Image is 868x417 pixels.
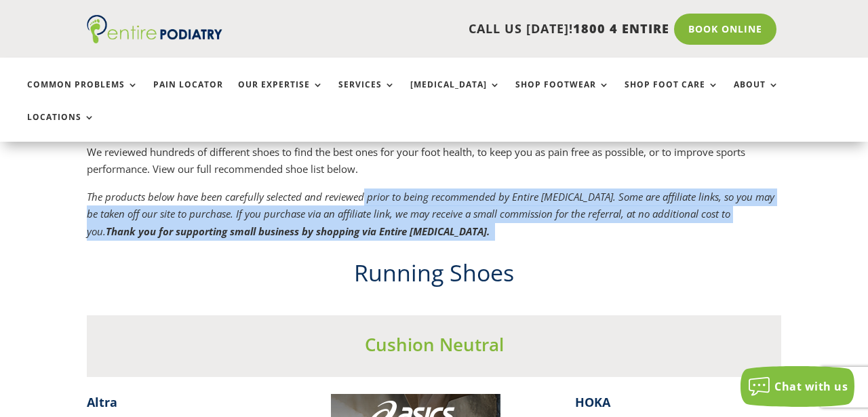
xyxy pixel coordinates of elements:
a: Common Problems [27,80,138,109]
a: Services [338,80,395,109]
a: About [734,80,779,109]
a: Shop Foot Care [625,80,719,109]
a: Locations [27,113,95,142]
button: Chat with us [741,366,854,407]
p: We reviewed hundreds of different shoes to find the best ones for your foot health, to keep you a... [87,144,781,188]
strong: Altra [87,394,117,410]
a: Our Expertise [238,80,323,109]
a: Pain Locator [153,80,223,109]
strong: Thank you for supporting small business by shopping via Entire [MEDICAL_DATA]. [106,224,490,238]
h2: Running Shoes [87,257,781,296]
h3: Cushion Neutral [87,332,781,363]
span: Chat with us [774,379,848,394]
a: Book Online [674,14,776,45]
p: CALL US [DATE]! [243,20,669,38]
span: 1800 4 ENTIRE [573,20,669,37]
img: logo (1) [87,15,222,43]
a: Entire Podiatry [87,33,222,46]
a: [MEDICAL_DATA] [410,80,500,109]
strong: HOKA [575,394,610,410]
em: The products below have been carefully selected and reviewed prior to being recommended by Entire... [87,190,774,238]
a: Shop Footwear [515,80,610,109]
